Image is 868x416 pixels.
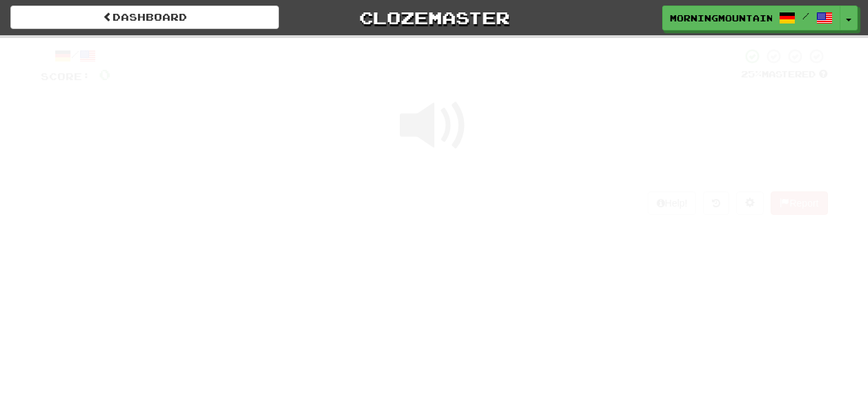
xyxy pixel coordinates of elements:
[672,37,695,53] span: 10
[802,11,809,21] span: /
[670,12,772,24] span: MorningMountain8736
[41,48,110,65] div: /
[10,6,279,29] a: Dashboard
[771,191,827,215] button: Report
[741,68,828,81] div: Mastered
[703,191,729,215] button: Round history (alt+y)
[99,66,110,83] span: 0
[489,37,501,53] span: 0
[648,191,697,215] button: Help!
[741,68,762,79] span: 25 %
[267,37,279,53] span: 0
[41,70,90,82] span: Score:
[300,6,568,30] a: Clozemaster
[662,6,840,30] a: MorningMountain8736 /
